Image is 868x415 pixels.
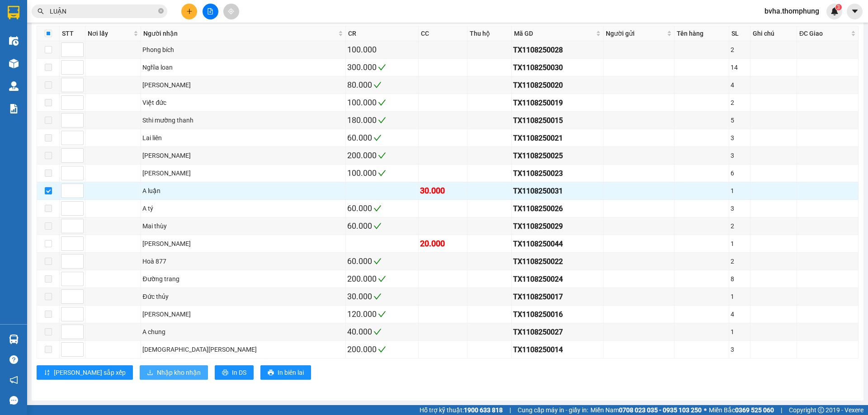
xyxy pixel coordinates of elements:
div: TX1108250030 [513,62,602,73]
span: | [509,405,511,415]
th: SL [729,26,750,41]
img: icon-new-feature [830,7,839,15]
div: Phong bích [142,45,344,55]
span: check [373,257,382,265]
span: | [781,405,782,415]
th: STT [60,26,85,41]
div: 4 [731,80,749,90]
div: 100.000 [347,43,417,56]
button: caret-down [847,4,863,19]
td: TX1108250025 [512,147,604,165]
span: check [378,275,386,283]
div: TX1108250023 [513,168,602,179]
div: 5 [731,115,749,125]
span: copyright [818,407,824,413]
button: downloadNhập kho nhận [140,365,208,380]
div: TX1108250025 [513,150,602,161]
span: In biên lai [278,368,304,377]
div: TX1108250014 [513,344,602,355]
span: check [378,151,386,160]
td: TX1108250020 [512,76,604,94]
div: A tý [142,203,344,213]
div: 3 [731,344,749,354]
div: 2 [731,221,749,231]
div: TX1108250031 [513,185,602,197]
td: TX1108250016 [512,306,604,323]
div: TX1108250028 [513,44,602,56]
div: 3 [731,203,749,213]
span: caret-down [851,7,859,15]
div: 2 [731,98,749,108]
button: aim [223,4,239,19]
td: TX1108250015 [512,112,604,129]
div: Sthi mường thanh [142,115,344,125]
strong: 0708 023 035 - 0935 103 250 [619,406,702,414]
span: file-add [207,8,213,14]
div: 60.000 [347,220,417,232]
div: 100.000 [347,167,417,179]
div: TX1108250026 [513,203,602,214]
span: question-circle [9,355,18,364]
span: check [378,169,386,177]
img: warehouse-icon [9,59,19,68]
span: Hỗ trợ kỹ thuật: [420,405,503,415]
div: 4 [731,309,749,319]
span: aim [228,8,234,14]
div: Nghĩa loan [142,62,344,72]
div: Việt đức [142,98,344,108]
div: 40.000 [347,325,417,338]
span: Mã GD [514,28,594,38]
td: TX1108250031 [512,182,604,200]
span: Cung cấp máy in - giấy in: [518,405,588,415]
span: sort-ascending [44,369,50,377]
th: Ghi chú [750,26,797,41]
img: warehouse-icon [9,335,19,344]
span: 3 [837,4,840,10]
th: CR [346,26,419,41]
span: Người nhận [143,28,336,38]
div: Hoà 877 [142,256,344,266]
div: 30.000 [420,184,466,197]
div: [PERSON_NAME] [142,168,344,178]
img: warehouse-icon [9,81,19,91]
span: ⚪️ [704,408,707,412]
div: 60.000 [347,202,417,215]
div: A luận [142,186,344,196]
img: solution-icon [9,104,19,113]
div: TX1108250029 [513,221,602,232]
input: Tìm tên, số ĐT hoặc mã đơn [50,6,156,16]
div: TX1108250022 [513,256,602,267]
div: TX1108250024 [513,274,602,285]
div: TX1108250016 [513,309,602,320]
span: In DS [232,368,246,377]
span: Nhập kho nhận [157,368,201,377]
div: 1 [731,239,749,249]
div: 2 [731,256,749,266]
div: TX1108250027 [513,326,602,338]
div: Đường trang [142,274,344,284]
div: 200.000 [347,343,417,356]
span: check [378,99,386,107]
div: 100.000 [347,96,417,109]
div: [PERSON_NAME] [142,309,344,319]
td: TX1108250044 [512,235,604,253]
div: 80.000 [347,79,417,91]
th: Tên hàng [675,26,730,41]
span: search [38,8,44,14]
span: printer [222,369,228,377]
button: sort-ascending[PERSON_NAME] sắp xếp [37,365,133,380]
span: check [373,204,382,212]
div: [PERSON_NAME] [142,80,344,90]
div: 60.000 [347,132,417,144]
span: close-circle [158,7,164,16]
span: bvha.thomphung [757,5,826,17]
span: Người gửi [606,28,665,38]
div: 3 [731,151,749,160]
td: TX1108250024 [512,270,604,288]
span: close-circle [158,8,164,14]
div: 30.000 [347,290,417,303]
span: check [373,292,382,301]
td: TX1108250021 [512,129,604,147]
div: 6 [731,168,749,178]
div: TX1108250017 [513,291,602,302]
